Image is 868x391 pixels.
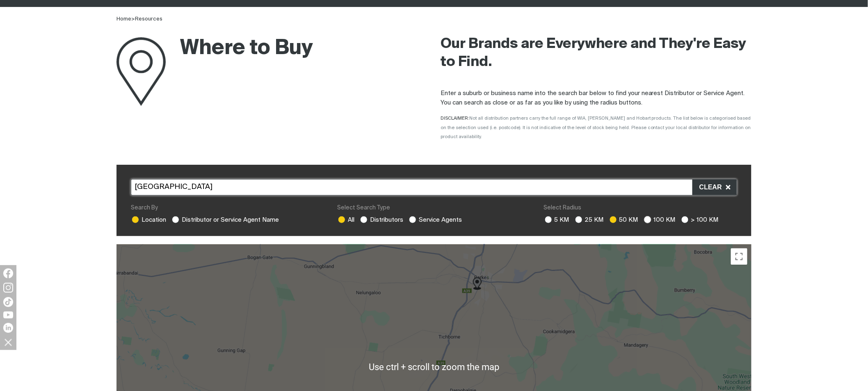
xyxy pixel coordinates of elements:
[131,16,135,22] span: >
[544,204,737,212] div: Select Radius
[609,217,638,223] label: 50 KM
[3,323,13,333] img: LinkedIn
[116,35,313,62] h1: Where to Buy
[337,217,354,223] label: All
[337,204,530,212] div: Select Search Type
[441,89,752,107] p: Enter a suburb or business name into the search bar below to find your nearest Distributor or Ser...
[544,217,569,223] label: 5 KM
[681,217,719,223] label: > 100 KM
[731,248,747,265] button: Toggle fullscreen view
[171,217,279,223] label: Distributor or Service Agent Name
[135,16,162,22] a: Resources
[3,283,13,293] img: Instagram
[131,204,324,212] div: Search By
[699,182,726,193] span: Clear
[441,116,751,139] span: DISCLAIMER:
[1,335,15,349] img: hide socials
[3,268,13,278] img: Facebook
[643,217,676,223] label: 100 KM
[441,116,751,139] span: Not all distribution partners carry the full range of WIA, [PERSON_NAME] and Hobart products. The...
[408,217,462,223] label: Service Agents
[3,311,13,318] img: YouTube
[359,217,403,223] label: Distributors
[441,35,752,71] h2: Our Brands are Everywhere and They're Easy to Find.
[116,16,131,22] a: Home
[3,297,13,307] img: TikTok
[131,179,737,195] input: Search location
[574,217,604,223] label: 25 KM
[131,217,166,223] label: Location
[692,180,737,195] button: Clear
